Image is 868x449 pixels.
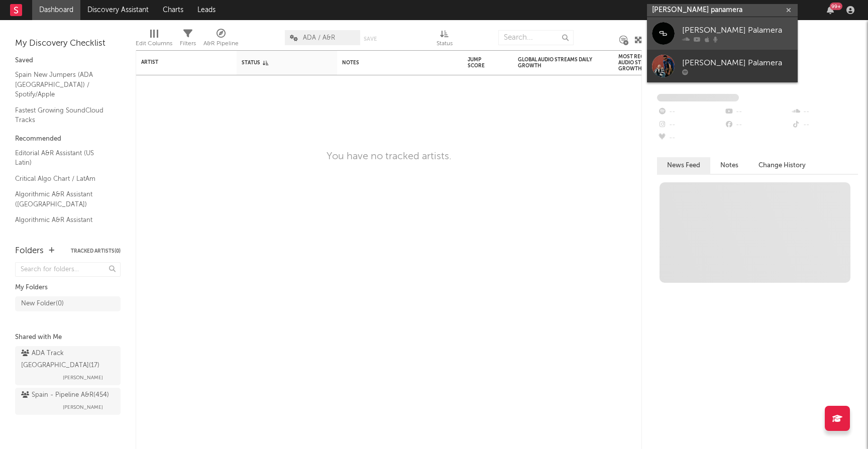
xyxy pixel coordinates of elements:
div: Status [437,25,453,54]
input: Search for artists [647,4,798,17]
button: 99+ [827,6,834,14]
a: Fastest Growing SoundCloud Tracks [15,105,111,126]
div: Global Audio Streams Daily Growth [518,57,593,69]
div: [PERSON_NAME] Palamera [682,57,793,69]
button: Save [364,36,377,42]
button: Change History [748,157,816,174]
div: Notes [342,60,443,66]
div: Shared with Me [15,331,121,344]
div: My Folders [15,282,121,294]
span: [PERSON_NAME] [63,401,103,413]
button: Notes [710,157,748,174]
span: Fans Added by Platform [657,94,739,101]
div: ADA Track [GEOGRAPHIC_DATA] ( 17 ) [21,348,112,372]
div: -- [724,105,791,119]
a: [PERSON_NAME] Palamera [647,50,798,82]
div: 99 + [830,3,842,10]
div: Status [437,38,453,50]
div: You have no tracked artists. [327,151,452,163]
span: ADA / A&R [303,35,335,41]
div: Saved [15,55,121,67]
div: Status [242,60,307,66]
div: My Discovery Checklist [15,38,121,50]
a: [PERSON_NAME] Palamera [647,17,798,50]
a: Algorithmic A&R Assistant ([GEOGRAPHIC_DATA]) [15,214,111,235]
div: Jump Score [468,57,493,69]
a: ADA Track [GEOGRAPHIC_DATA](17)[PERSON_NAME] [15,346,121,385]
span: [PERSON_NAME] [63,372,103,384]
input: Search... [498,30,574,45]
div: -- [657,132,724,145]
div: Folders [15,245,44,257]
div: A&R Pipeline [203,25,239,54]
div: -- [724,119,791,132]
button: Tracked Artists(0) [71,249,121,254]
a: Spain - Pipeline A&R(454)[PERSON_NAME] [15,388,121,415]
div: -- [657,119,724,132]
div: Artist [141,59,216,65]
a: Algorithmic A&R Assistant ([GEOGRAPHIC_DATA]) [15,189,111,209]
div: Edit Columns [136,38,172,50]
div: Spain - Pipeline A&R ( 454 ) [21,389,109,401]
div: A&R Pipeline [203,38,239,50]
button: News Feed [657,157,710,174]
div: Recommended [15,133,121,145]
div: Edit Columns [136,25,172,54]
div: [PERSON_NAME] Palamera [682,24,793,36]
input: Search for folders... [15,262,121,277]
div: -- [657,105,724,119]
a: Editorial A&R Assistant (US Latin) [15,148,111,168]
div: Most Recent Track Global Audio Streams Daily Growth [618,54,694,72]
div: Filters [180,25,196,54]
a: Spain New Jumpers (ADA [GEOGRAPHIC_DATA]) / Spotify/Apple [15,69,111,100]
a: Critical Algo Chart / LatAm [15,173,111,184]
div: Filters [180,38,196,50]
div: New Folder ( 0 ) [21,298,64,310]
div: -- [791,105,858,119]
a: New Folder(0) [15,296,121,311]
div: -- [791,119,858,132]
